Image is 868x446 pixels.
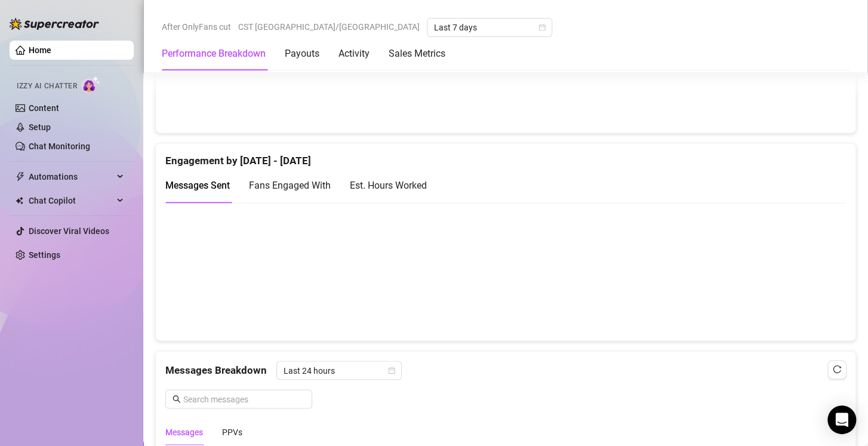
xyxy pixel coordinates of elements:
[165,143,846,169] div: Engagement by [DATE] - [DATE]
[350,178,427,193] div: Est. Hours Worked
[29,45,51,55] a: Home
[284,361,395,379] span: Last 24 hours
[29,103,59,113] a: Content
[29,167,113,186] span: Automations
[285,47,319,61] div: Payouts
[183,392,305,405] input: Search messages
[10,18,99,30] img: logo-BBDzfeDw.svg
[162,47,266,61] div: Performance Breakdown
[16,196,23,205] img: Chat Copilot
[29,191,113,210] span: Chat Copilot
[165,361,846,380] div: Messages Breakdown
[833,365,841,373] span: reload
[82,76,100,93] img: AI Chatter
[389,47,445,61] div: Sales Metrics
[238,18,420,36] span: CST [GEOGRAPHIC_DATA]/[GEOGRAPHIC_DATA]
[16,172,25,182] span: thunderbolt
[165,180,230,191] span: Messages Sent
[249,180,331,191] span: Fans Engaged With
[222,425,242,438] div: PPVs
[29,142,90,151] a: Chat Monitoring
[538,24,546,31] span: calendar
[162,18,231,36] span: After OnlyFans cut
[827,405,856,434] div: Open Intercom Messenger
[338,47,370,61] div: Activity
[165,425,203,438] div: Messages
[29,250,60,260] a: Settings
[17,81,77,92] span: Izzy AI Chatter
[388,367,395,374] span: calendar
[173,395,181,403] span: search
[29,226,109,236] a: Discover Viral Videos
[434,19,545,36] span: Last 7 days
[29,122,51,132] a: Setup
